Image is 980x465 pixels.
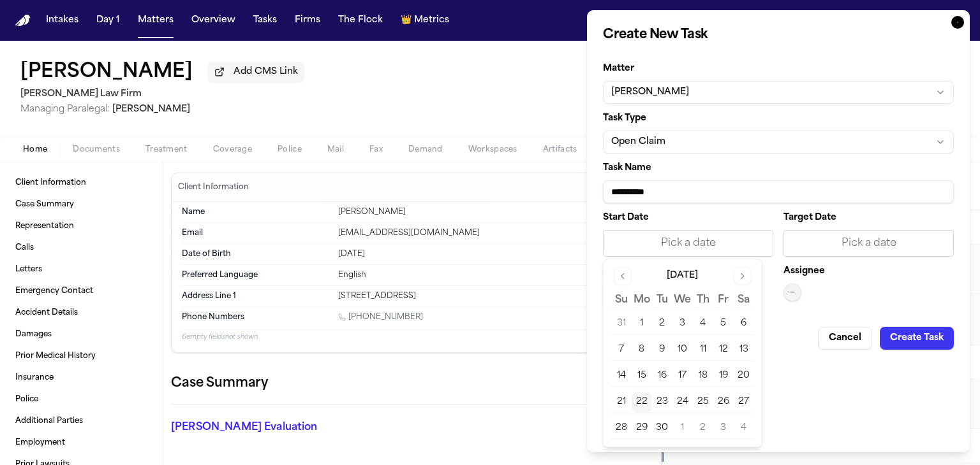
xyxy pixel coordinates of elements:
[603,163,651,173] span: Task Name
[672,292,693,308] th: Wednesday
[734,313,754,334] button: 6
[693,313,713,334] button: 4
[652,392,672,412] button: 23
[603,81,954,104] button: [PERSON_NAME]
[667,269,698,282] div: [DATE]
[614,267,632,285] button: Go to previous month
[603,131,954,154] button: Open Claim
[672,418,693,438] button: 1
[652,292,672,308] th: Tuesday
[632,366,652,386] button: 15
[672,366,693,386] button: 17
[652,340,672,360] button: 9
[693,292,713,308] th: Thursday
[632,292,652,308] th: Monday
[790,287,795,297] span: —
[734,267,752,285] button: Go to next month
[734,418,754,438] button: 4
[611,292,632,308] th: Sunday
[611,313,632,334] button: 31
[693,392,713,412] button: 25
[713,292,734,308] th: Friday
[611,340,632,360] button: 7
[652,366,672,386] button: 16
[632,313,652,334] button: 1
[734,366,754,386] button: 20
[611,366,632,386] button: 14
[783,283,801,301] button: —
[734,392,754,412] button: 27
[734,292,754,308] th: Saturday
[783,213,954,222] label: Target Date
[652,313,672,334] button: 2
[603,114,954,123] label: Task Type
[713,418,734,438] button: 3
[611,236,765,251] div: Pick a date
[693,418,713,438] button: 2
[611,392,632,412] button: 21
[713,340,734,360] button: 12
[632,340,652,360] button: 8
[818,327,872,350] button: Cancel
[713,366,734,386] button: 19
[783,230,954,257] button: Pick a date
[792,236,946,251] div: Pick a date
[693,340,713,360] button: 11
[603,230,773,257] button: Pick a date
[603,64,954,73] label: Matter
[880,327,954,350] button: Create Task
[693,366,713,386] button: 18
[611,418,632,438] button: 28
[734,340,754,360] button: 13
[603,213,773,222] label: Start Date
[603,26,954,44] h2: Create New Task
[783,267,825,276] label: Assignee
[632,418,652,438] button: 29
[713,313,734,334] button: 5
[632,392,652,412] button: 22
[713,392,734,412] button: 26
[652,418,672,438] button: 30
[672,340,693,360] button: 10
[672,313,693,334] button: 3
[672,392,693,412] button: 24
